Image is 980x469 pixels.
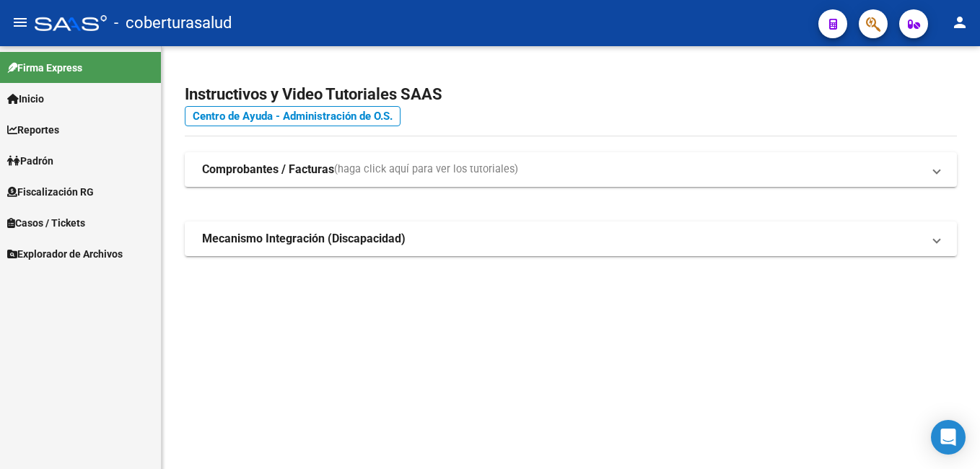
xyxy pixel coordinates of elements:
[7,91,44,107] span: Inicio
[7,246,123,262] span: Explorador de Archivos
[12,14,29,31] mat-icon: menu
[7,60,82,76] span: Firma Express
[185,222,957,256] mat-expansion-panel-header: Mecanismo Integración (Discapacidad)
[7,215,85,231] span: Casos / Tickets
[7,122,59,138] span: Reportes
[185,152,957,187] mat-expansion-panel-header: Comprobantes / Facturas(haga click aquí para ver los tutoriales)
[185,106,401,126] a: Centro de Ayuda - Administración de O.S.
[931,420,966,455] div: Open Intercom Messenger
[7,153,53,169] span: Padrón
[185,81,957,108] h2: Instructivos y Video Tutoriales SAAS
[202,231,406,247] strong: Mecanismo Integración (Discapacidad)
[114,7,232,39] span: - coberturasalud
[7,184,94,200] span: Fiscalización RG
[951,14,968,31] mat-icon: person
[334,162,518,177] span: (haga click aquí para ver los tutoriales)
[202,162,334,177] strong: Comprobantes / Facturas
